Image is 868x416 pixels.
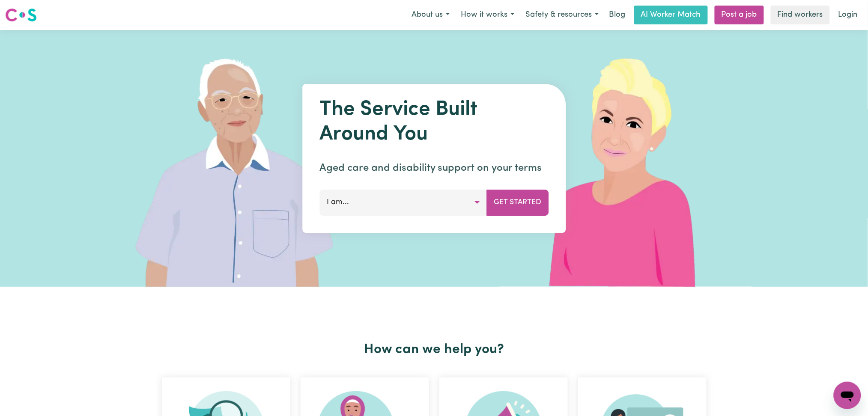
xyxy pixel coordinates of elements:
[834,382,861,409] iframe: Button to launch messaging window
[715,6,764,24] a: Post a job
[604,6,631,24] a: Blog
[5,5,37,25] a: Careseekers logo
[833,6,863,24] a: Login
[319,190,487,215] button: I am...
[486,190,549,215] button: Get Started
[455,6,520,24] button: How it works
[634,6,708,24] a: AI Worker Match
[5,7,37,23] img: Careseekers logo
[406,6,455,24] button: About us
[771,6,830,24] a: Find workers
[157,342,712,358] h2: How can we help you?
[520,6,604,24] button: Safety & resources
[319,160,549,176] p: Aged care and disability support on your terms
[319,98,549,147] h1: The Service Built Around You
